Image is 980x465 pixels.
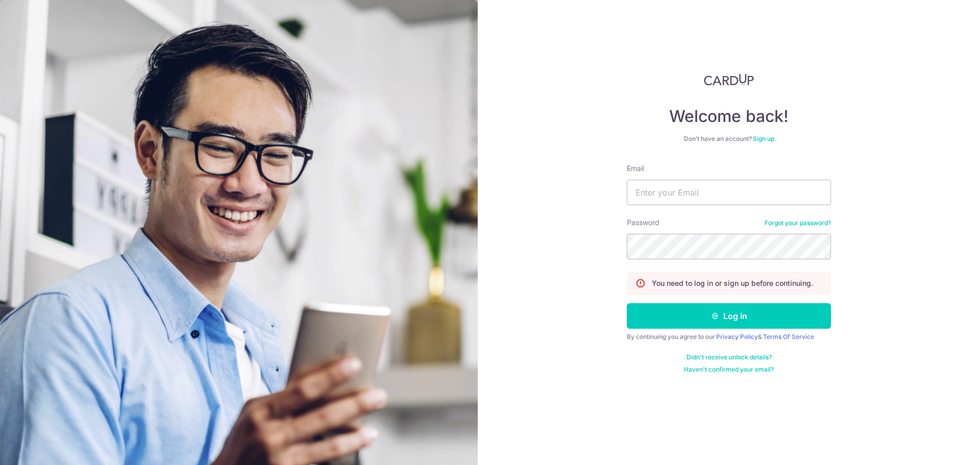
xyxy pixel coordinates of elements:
a: Didn't receive unlock details? [687,353,772,361]
label: Email [627,163,644,174]
a: Forgot your password? [765,219,831,227]
p: You need to log in or sign up before continuing. [652,278,813,288]
a: Sign up [753,135,774,142]
a: Haven't confirmed your email? [684,365,774,374]
button: Log in [627,303,831,329]
h4: Welcome back! [627,106,831,127]
a: Privacy Policy [716,333,758,340]
a: Terms Of Service [763,333,814,340]
img: CardUp Logo [704,74,754,86]
div: Don’t have an account? [627,135,831,143]
input: Enter your Email [627,180,831,205]
div: By continuing you agree to our & [627,333,831,341]
label: Password [627,217,659,228]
